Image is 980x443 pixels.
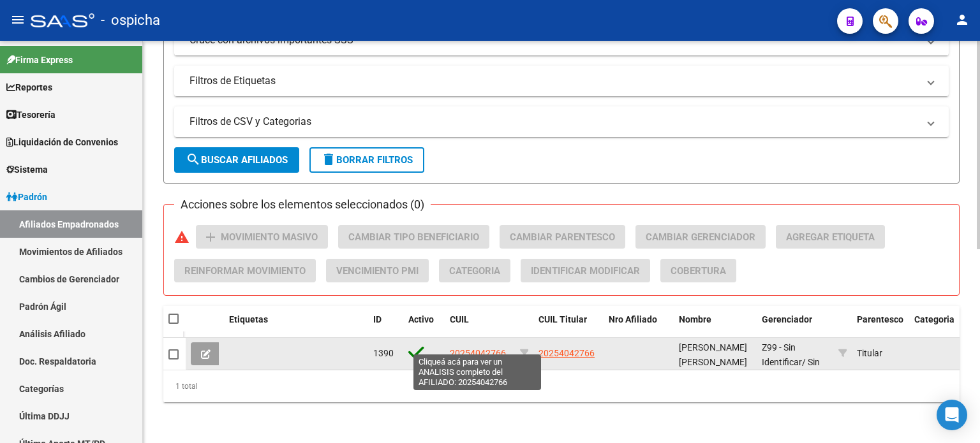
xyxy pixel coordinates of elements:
span: Reinformar Movimiento [184,265,306,277]
span: Firma Express [6,53,73,67]
button: Cambiar Tipo Beneficiario [338,225,489,249]
button: Agregar Etiqueta [776,225,885,249]
span: Sistema [6,163,48,177]
span: Categoria [914,314,954,324]
span: - ospicha [101,6,160,34]
span: Vencimiento PMI [336,265,419,277]
mat-icon: add [203,229,218,245]
span: Tesorería [6,108,56,122]
span: ID [373,314,382,324]
mat-icon: warning [174,229,189,245]
span: Buscar Afiliados [186,154,288,166]
datatable-header-cell: Parentesco [852,306,909,348]
span: Identificar Modificar [531,265,640,277]
span: Reportes [6,80,52,94]
button: Vencimiento PMI [326,259,429,282]
div: Open Intercom Messenger [937,400,967,430]
span: Borrar Filtros [321,154,413,166]
span: Etiquetas [229,314,268,324]
mat-icon: person [954,12,970,27]
span: 20254042766 [538,348,595,358]
span: Gerenciador [762,314,812,324]
span: Liquidación de Convenios [6,135,118,149]
button: Cobertura [660,259,736,282]
datatable-header-cell: Activo [403,306,445,348]
datatable-header-cell: Nombre [674,306,757,348]
mat-icon: search [186,152,201,167]
mat-expansion-panel-header: Filtros de CSV y Categorias [174,106,949,137]
span: Cambiar Parentesco [510,231,615,243]
button: Buscar Afiliados [174,147,299,173]
span: Padrón [6,190,47,204]
datatable-header-cell: CUIL [445,306,515,348]
button: Categoria [439,259,510,282]
button: Borrar Filtros [309,147,424,173]
button: Cambiar Parentesco [500,225,625,249]
datatable-header-cell: Nro Afiliado [604,306,674,348]
button: Cambiar Gerenciador [635,225,766,249]
span: Titular [857,348,882,358]
span: Parentesco [857,314,903,324]
h3: Acciones sobre los elementos seleccionados (0) [174,196,431,214]
span: Movimiento Masivo [221,231,318,243]
span: Cambiar Gerenciador [646,231,755,243]
span: CUIL Titular [538,314,587,324]
button: Identificar Modificar [521,259,650,282]
mat-panel-title: Filtros de CSV y Categorias [189,115,918,129]
datatable-header-cell: Gerenciador [757,306,833,348]
span: 1390 [373,348,394,358]
datatable-header-cell: Categoria [909,306,960,348]
span: Nro Afiliado [609,314,657,324]
button: Movimiento Masivo [196,225,328,249]
span: Z99 - Sin Identificar [762,342,802,367]
mat-icon: menu [10,12,26,27]
span: Cambiar Tipo Beneficiario [348,231,479,243]
span: Cobertura [671,265,726,277]
button: Reinformar Movimiento [174,259,316,282]
span: 20254042766 [450,348,506,358]
span: CUIL [450,314,469,324]
datatable-header-cell: ID [368,306,403,348]
mat-panel-title: Filtros de Etiquetas [189,74,918,88]
span: Nombre [679,314,711,324]
datatable-header-cell: CUIL Titular [533,306,604,348]
span: Agregar Etiqueta [786,231,875,243]
span: Categoria [449,265,500,277]
span: Activo [408,314,434,324]
div: 1 total [163,370,960,402]
mat-expansion-panel-header: Filtros de Etiquetas [174,66,949,96]
mat-icon: delete [321,152,336,167]
datatable-header-cell: Etiquetas [224,306,368,348]
span: [PERSON_NAME] [PERSON_NAME] [679,342,747,367]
